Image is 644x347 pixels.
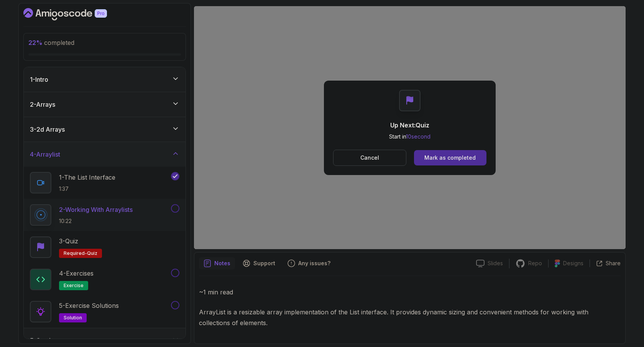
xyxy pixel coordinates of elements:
p: Up Next: Quiz [389,121,430,130]
span: exercise [64,283,84,289]
a: Dashboard [23,8,125,20]
button: 4-Arraylist [24,142,186,167]
span: 22 % [28,39,43,46]
button: 3-2d Arrays [24,117,186,142]
span: solution [64,315,82,321]
button: Support button [238,257,280,269]
p: 5 - Exercise Solutions [59,301,119,310]
button: Mark as completed [414,150,486,165]
p: Share [606,259,621,267]
p: 1 - The List Interface [59,173,115,182]
h3: 1 - Intro [30,75,48,84]
button: notes button [199,257,235,269]
span: Required- [64,250,87,256]
span: quiz [87,250,97,256]
button: 3-QuizRequired-quiz [30,236,179,258]
p: 2 - Working With Arraylists [59,205,133,214]
button: 2-Arrays [24,92,186,117]
p: 1:37 [59,185,115,193]
iframe: 2 - Working with ArrayLists [194,6,626,249]
p: ArrayList is a resizable array implementation of the List interface. It provides dynamic sizing a... [199,307,621,328]
h3: 3 - 2d Arrays [30,125,65,134]
p: Repo [528,259,542,267]
button: Share [590,259,621,267]
h3: 5 - Stacks [30,336,56,345]
span: 10 second [406,133,430,140]
p: 4 - Exercises [59,269,94,278]
p: 3 - Quiz [59,236,78,246]
button: 4-Exercisesexercise [30,269,179,290]
button: Feedback button [283,257,335,269]
p: Cancel [360,154,379,162]
span: completed [28,39,74,46]
p: Designs [563,259,583,267]
h3: 4 - Arraylist [30,150,60,159]
p: Slides [488,259,503,267]
button: 1-The List Interface1:37 [30,172,179,193]
p: 10:22 [59,217,133,225]
button: Cancel [333,150,406,166]
button: 1-Intro [24,67,186,92]
p: Start in [389,133,430,140]
p: Support [253,259,275,267]
p: Any issues? [298,259,330,267]
p: ~1 min read [199,287,621,297]
button: 2-Working With Arraylists10:22 [30,204,179,226]
button: 5-Exercise Solutionssolution [30,301,179,322]
div: Mark as completed [424,154,476,162]
h3: 2 - Arrays [30,100,55,109]
p: Notes [214,259,230,267]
